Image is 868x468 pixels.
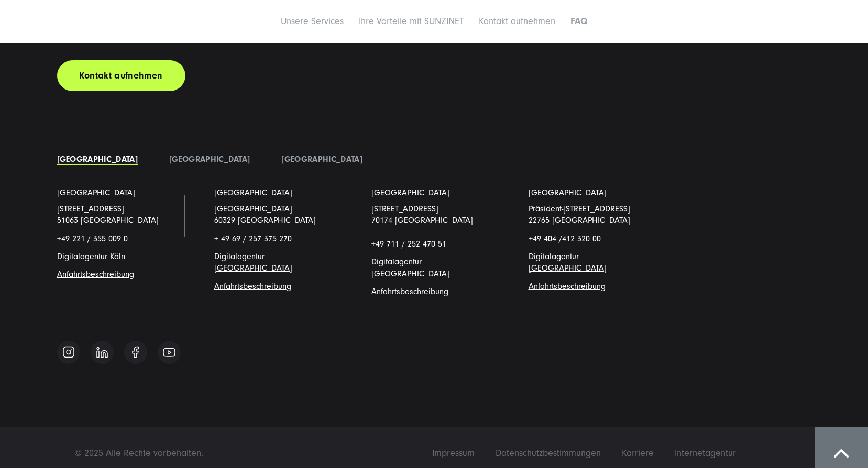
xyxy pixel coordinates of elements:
[562,234,601,243] span: 412 320 00
[371,239,446,249] span: +49 711 / 252 470 51
[57,252,121,261] a: Digitalagentur Köl
[57,154,138,164] a: [GEOGRAPHIC_DATA]
[214,216,316,225] a: 60329 [GEOGRAPHIC_DATA]
[214,282,291,291] span: g
[371,257,449,278] a: Digitalagentur [GEOGRAPHIC_DATA]
[359,16,464,27] a: Ihre Vorteile mit SUNZINET
[529,203,654,227] p: Präsident-[STREET_ADDRESS] 22765 [GEOGRAPHIC_DATA]
[214,204,292,214] span: [GEOGRAPHIC_DATA]
[57,204,124,214] a: [STREET_ADDRESS]
[281,16,344,27] a: Unsere Services
[121,252,125,261] a: n
[57,233,183,244] p: +49 221 / 355 009 0
[57,187,135,198] a: [GEOGRAPHIC_DATA]
[529,282,606,291] a: Anfahrtsbeschreibung
[57,60,185,91] a: Kontakt aufnehmen
[214,234,292,243] span: + 49 69 / 257 375 270
[675,448,736,459] span: Internetagentur
[163,348,175,357] img: Follow us on Youtube
[62,346,75,359] img: Follow us on Instagram
[57,270,134,279] a: Anfahrtsbeschreibung
[214,282,287,291] a: Anfahrtsbeschreibun
[371,287,448,296] a: Anfahrtsbeschreibung
[622,448,654,459] span: Karriere
[281,154,362,164] a: [GEOGRAPHIC_DATA]
[479,16,555,27] a: Kontakt aufnehmen
[496,448,601,459] span: Datenschutzbestimmungen
[96,347,108,358] img: Follow us on Linkedin
[529,252,607,273] a: Digitalagentur [GEOGRAPHIC_DATA]
[529,234,601,243] span: +49 404 /
[529,187,607,198] a: [GEOGRAPHIC_DATA]
[169,154,250,164] a: [GEOGRAPHIC_DATA]
[371,187,449,198] a: [GEOGRAPHIC_DATA]
[432,448,475,459] span: Impressum
[74,448,203,459] span: © 2025 Alle Rechte vorbehalten.
[371,216,473,225] a: 70174 [GEOGRAPHIC_DATA]
[214,252,292,273] a: Digitalagentur [GEOGRAPHIC_DATA]
[132,346,139,358] img: Follow us on Facebook
[371,204,438,214] a: [STREET_ADDRESS]
[570,16,588,27] a: FAQ
[214,187,292,198] a: [GEOGRAPHIC_DATA]
[57,216,159,225] a: 51063 [GEOGRAPHIC_DATA]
